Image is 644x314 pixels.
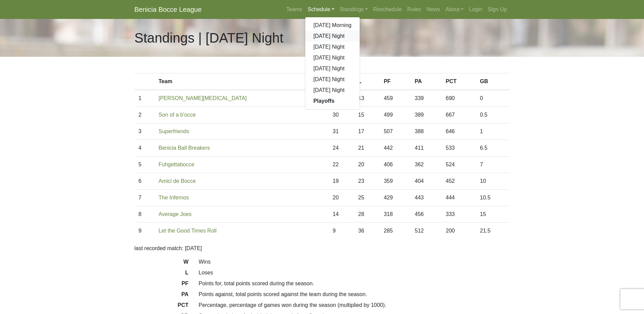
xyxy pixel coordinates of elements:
a: News [424,3,443,16]
dd: Points for, total points scored during the season. [194,280,515,288]
td: 24 [329,140,354,156]
td: 0 [476,90,510,107]
td: 429 [380,190,411,206]
td: 388 [411,123,442,140]
td: 406 [380,156,411,173]
td: 6.5 [476,140,510,156]
a: [DATE] Night [305,31,360,42]
th: PCT [442,73,476,90]
dt: L [129,269,194,280]
td: 13 [354,90,380,107]
td: 690 [442,90,476,107]
td: 7 [476,156,510,173]
a: Let the Good Times Roll [159,228,217,234]
td: 507 [380,123,411,140]
h1: Standings | [DATE] Night [135,30,284,46]
td: 443 [411,190,442,206]
td: 318 [380,206,411,223]
td: 23 [354,173,380,190]
td: 512 [411,223,442,239]
dd: Loses [194,269,515,277]
a: Superfriends [159,128,189,134]
a: Reschedule [371,3,405,16]
strong: Playoffs [313,98,334,104]
td: 200 [442,223,476,239]
a: [DATE] Night [305,42,360,52]
td: 459 [380,90,411,107]
a: [DATE] Night [305,52,360,63]
td: 646 [442,123,476,140]
dt: PA [129,290,194,301]
a: Playoffs [305,96,360,106]
td: 31 [329,123,354,140]
td: 1 [476,123,510,140]
td: 28 [354,206,380,223]
td: 1 [135,90,155,107]
dt: W [129,258,194,269]
dt: PF [129,280,194,290]
a: Sign Up [485,3,510,16]
th: PA [411,73,442,90]
td: 452 [442,173,476,190]
td: 19 [329,173,354,190]
td: 499 [380,107,411,123]
dd: Percentage, percentage of games won during the season (multiplied by 1000). [194,301,515,309]
td: 17 [354,123,380,140]
td: 30 [329,107,354,123]
td: 14 [329,206,354,223]
a: Schedule [305,3,337,16]
td: 2 [135,107,155,123]
a: Login [466,3,485,16]
td: 442 [380,140,411,156]
th: PF [380,73,411,90]
a: Son of a b'occe [159,112,196,118]
td: 20 [329,190,354,206]
td: 21.5 [476,223,510,239]
td: 10.5 [476,190,510,206]
th: GB [476,73,510,90]
td: 444 [442,190,476,206]
dt: PCT [129,301,194,312]
td: 339 [411,90,442,107]
td: 10 [476,173,510,190]
td: 6 [135,173,155,190]
td: 15 [354,107,380,123]
td: 20 [354,156,380,173]
dd: Wins [194,258,515,266]
td: 333 [442,206,476,223]
a: [DATE] Night [305,63,360,74]
a: Benicia Ball Breakers [159,145,210,151]
td: 456 [411,206,442,223]
td: 21 [354,140,380,156]
td: 25 [354,190,380,206]
td: 389 [411,107,442,123]
a: Amici de Bocce [159,178,196,184]
a: [DATE] Night [305,85,360,96]
a: [PERSON_NAME][MEDICAL_DATA] [159,95,247,101]
td: 524 [442,156,476,173]
p: last recorded match: [DATE] [135,244,510,252]
td: 362 [411,156,442,173]
td: 15 [476,206,510,223]
td: 7 [135,190,155,206]
a: Fuhgettabocce [159,162,194,167]
div: Schedule [305,17,360,110]
th: L [354,73,380,90]
a: Average Joes [159,211,192,217]
a: Standings [337,3,371,16]
th: Team [154,73,329,90]
td: 4 [135,140,155,156]
td: 8 [135,206,155,223]
a: Rules [405,3,424,16]
td: 359 [380,173,411,190]
a: Benicia Bocce League [135,3,202,16]
dd: Points against, total points scored against the team during the season. [194,290,515,298]
td: 0.5 [476,107,510,123]
td: 22 [329,156,354,173]
td: 9 [329,223,354,239]
td: 5 [135,156,155,173]
td: 667 [442,107,476,123]
td: 285 [380,223,411,239]
a: Teams [284,3,305,16]
td: 411 [411,140,442,156]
